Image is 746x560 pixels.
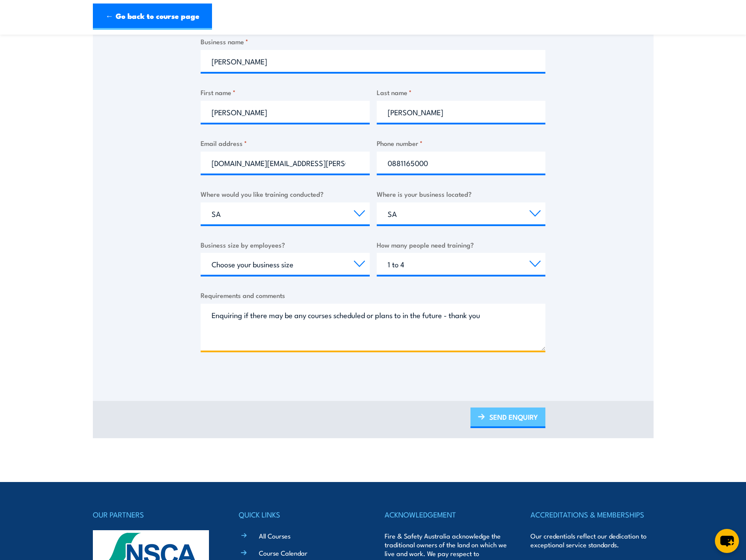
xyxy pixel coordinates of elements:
h4: OUR PARTNERS [93,508,216,521]
p: Our credentials reflect our dedication to exceptional service standards. [530,532,653,549]
button: chat-button [715,529,739,553]
a: Course Calendar [259,548,308,557]
label: Where is your business located? [377,189,546,199]
label: Last name [377,87,546,97]
label: First name [201,87,370,97]
a: ← Go back to course page [93,4,212,30]
label: Requirements and comments [201,290,545,300]
a: All Courses [259,531,290,540]
a: SEND ENQUIRY [470,408,545,428]
label: Email address [201,138,370,148]
h4: QUICK LINKS [239,508,361,521]
label: How many people need training? [377,240,546,250]
label: Business size by employees? [201,240,370,250]
label: Business name [201,36,545,46]
label: Phone number [377,138,546,148]
h4: ACKNOWLEDGEMENT [385,508,507,521]
label: Where would you like training conducted? [201,189,370,199]
h4: ACCREDITATIONS & MEMBERSHIPS [530,508,653,521]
